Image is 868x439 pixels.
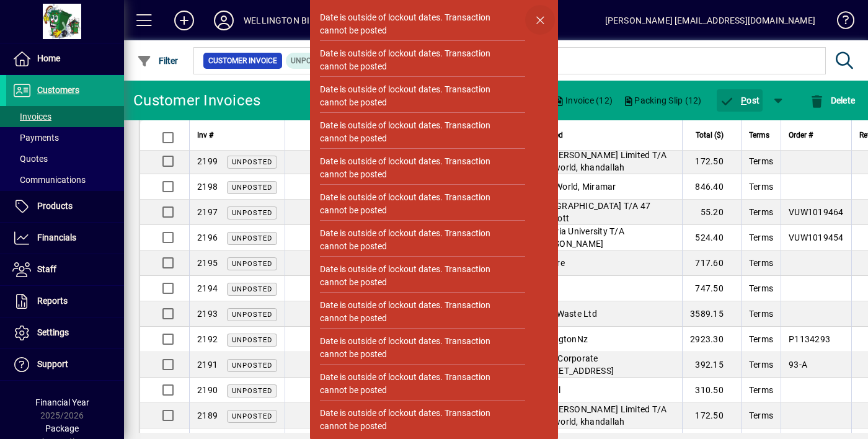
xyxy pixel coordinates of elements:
span: Terms [749,258,773,268]
td: 55.20 [682,200,741,225]
span: [GEOGRAPHIC_DATA] T/A 47 Boulcott [535,201,650,223]
td: 3589.15 [682,301,741,327]
span: Communications [12,175,86,185]
span: Unposted [232,361,272,370]
span: Staff [37,264,56,274]
td: 524.40 [682,225,741,251]
span: Order # [789,128,813,142]
span: 2199 [197,156,218,166]
span: Customers [37,85,79,95]
span: Products [37,201,73,211]
span: 2198 [197,182,218,192]
app-page-header-button: Delete selection [796,89,868,112]
span: Packing Slip (12) [622,91,702,110]
span: 2195 [197,258,218,268]
span: Unposted [232,285,272,293]
span: Support [37,359,68,369]
td: 2923.30 [682,327,741,352]
div: Date is outside of lockout dates. Transaction cannot be posted [320,227,513,253]
span: VUW1019464 [789,207,844,217]
div: Date is outside of lockout dates. Transaction cannot be posted [320,263,513,289]
span: 2197 [197,207,218,217]
span: Unposted [232,412,272,420]
span: Terms [749,360,773,370]
span: 2189 [197,410,218,420]
div: Date is outside of lockout dates. Transaction cannot be posted [320,155,513,181]
span: Terms [749,128,769,142]
div: Total ($) [690,128,735,142]
div: Date is outside of lockout dates. Transaction cannot be posted [320,407,513,433]
div: Invoiced [535,128,675,142]
td: 717.60 [682,251,741,276]
span: Unposted [291,56,329,65]
span: Invoice (12) [554,91,613,110]
span: Customer Invoice [208,55,277,67]
a: Home [6,43,124,74]
span: 2196 [197,233,218,242]
span: Delete [809,95,855,105]
button: Packing Slip (12) [618,89,707,112]
div: Date is outside of lockout dates. Transaction cannot be posted [320,83,513,109]
span: Reports [37,296,68,306]
div: WELLINGTON BIN CLEANING SERVICES LIMITED [244,11,438,30]
a: Support [6,349,124,380]
div: Date is outside of lockout dates. Transaction cannot be posted [320,119,513,145]
div: Date is outside of lockout dates. Transaction cannot be posted [320,299,513,325]
button: Delete [806,89,858,112]
span: 2193 [197,309,218,319]
a: Reports [6,286,124,317]
div: [PERSON_NAME] [EMAIL_ADDRESS][DOMAIN_NAME] [605,11,815,30]
span: Terms [749,233,773,242]
td: 310.50 [682,378,741,403]
div: Date is outside of lockout dates. Transaction cannot be posted [320,191,513,217]
span: 2190 [197,385,218,395]
span: Terms [749,207,773,217]
span: Unposted [232,311,272,319]
td: 846.40 [682,174,741,200]
span: P [741,95,746,105]
button: Filter [134,50,182,72]
span: P1134293 [789,334,830,344]
a: Staff [6,254,124,285]
span: Invoices [12,112,51,122]
span: 2192 [197,334,218,344]
a: Communications [6,169,124,190]
td: 172.50 [682,149,741,174]
span: Terms [749,156,773,166]
span: Terms [749,182,773,192]
button: Add [164,9,204,32]
span: Terms [749,309,773,319]
a: Products [6,191,124,222]
a: Payments [6,127,124,148]
span: Payments [12,133,59,143]
span: Body Corporate [STREET_ADDRESS] [535,353,614,376]
span: Terms [749,334,773,344]
button: Invoice (12) [549,89,618,112]
span: Filter [137,56,179,66]
span: Unposted [232,234,272,242]
span: New World, Miramar [535,182,616,192]
span: Terms [749,283,773,293]
td: 747.50 [682,276,741,301]
span: Inv # [197,128,213,142]
td: 172.50 [682,403,741,428]
span: 93-A [789,360,807,370]
div: Date is outside of lockout dates. Transaction cannot be posted [320,335,513,361]
span: Package [45,423,79,433]
span: Terms [749,385,773,395]
span: Unposted [232,336,272,344]
div: Inv # [197,128,277,142]
button: Post [717,89,763,112]
span: Unposted [232,184,272,192]
span: Financial Year [35,397,89,407]
a: Quotes [6,148,124,169]
span: Terms [749,410,773,420]
mat-chip: Customer Invoice Status: Unposted [286,53,348,69]
a: Invoices [6,106,124,127]
span: Kai [PERSON_NAME] Limited T/A new world, khandallah [535,404,666,427]
div: Customer Invoices [133,91,260,110]
span: Victoria University T/A [PERSON_NAME] [535,226,624,249]
span: Daily Waste Ltd [535,309,597,319]
span: Unposted [232,387,272,395]
span: Settings [37,327,69,337]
